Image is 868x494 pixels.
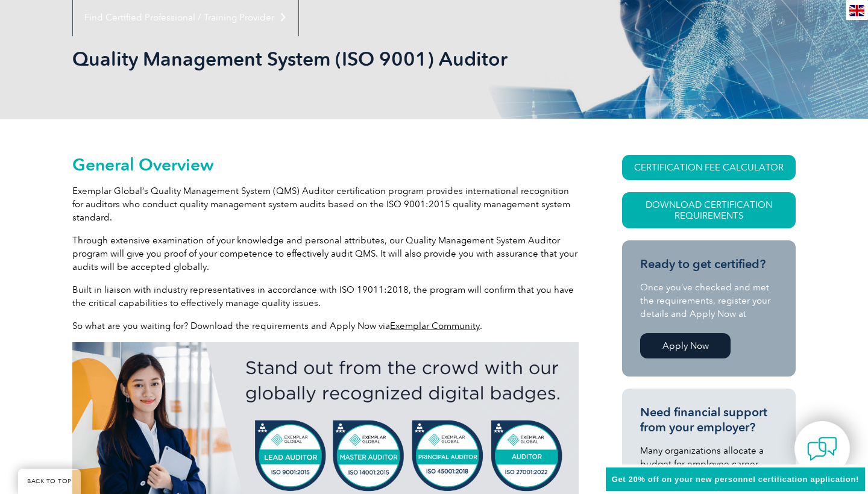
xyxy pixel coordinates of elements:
a: Download Certification Requirements [622,192,796,228]
p: Through extensive examination of your knowledge and personal attributes, our Quality Management S... [72,234,579,274]
span: Get 20% off on your new personnel certification application! [612,475,859,484]
a: BACK TO TOP [18,469,81,494]
h2: General Overview [72,155,579,174]
p: Exemplar Global’s Quality Management System (QMS) Auditor certification program provides internat... [72,184,579,224]
h1: Quality Management System (ISO 9001) Auditor [72,47,535,70]
h3: Ready to get certified? [640,257,778,272]
a: Exemplar Community [390,320,480,331]
a: Apply Now [640,333,731,358]
p: Built in liaison with industry representatives in accordance with ISO 19011:2018, the program wil... [72,283,579,310]
p: So what are you waiting for? Download the requirements and Apply Now via . [72,319,579,333]
img: en [849,5,864,16]
img: contact-chat.png [807,434,837,464]
a: CERTIFICATION FEE CALCULATOR [622,155,796,180]
h3: Need financial support from your employer? [640,405,778,435]
p: Once you’ve checked and met the requirements, register your details and Apply Now at [640,281,778,320]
